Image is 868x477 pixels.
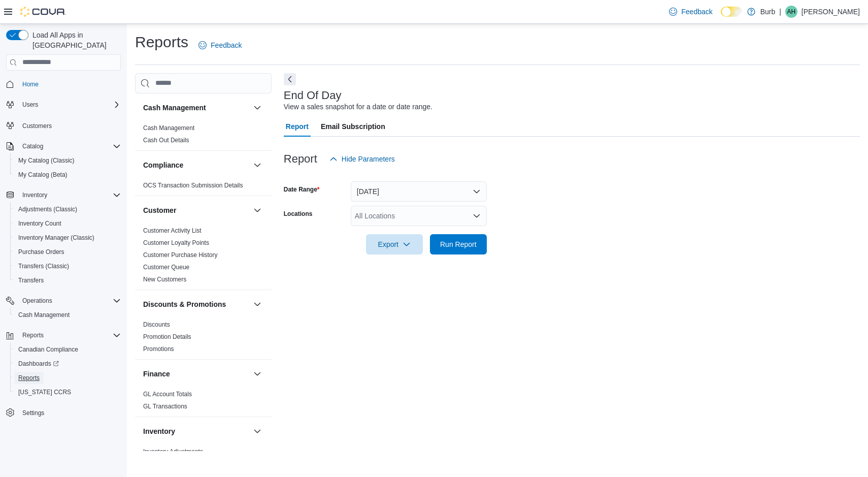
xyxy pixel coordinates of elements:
button: Inventory Count [10,216,125,231]
button: Users [2,98,125,112]
span: Customer Queue [143,263,189,271]
button: Catalog [18,140,47,152]
button: Inventory [251,425,263,437]
button: Cash Management [143,103,249,113]
button: Home [2,77,125,91]
span: Cash Management [18,311,70,319]
span: Inventory Count [18,219,61,228]
span: My Catalog (Beta) [18,171,68,179]
a: Customer Purchase History [143,251,218,259]
span: AH [787,6,796,18]
span: My Catalog (Classic) [18,156,75,165]
span: Catalog [22,142,43,150]
a: Customer Loyalty Points [143,239,209,246]
button: My Catalog (Beta) [10,168,125,182]
span: Inventory Count [14,217,121,230]
button: Inventory [2,188,125,202]
span: [US_STATE] CCRS [18,388,71,396]
button: Hide Parameters [325,149,399,169]
span: OCS Transaction Submission Details [143,181,243,189]
span: Report [286,116,309,137]
h3: Discounts & Promotions [143,299,226,309]
button: Settings [2,405,125,420]
span: Inventory [22,191,47,199]
a: Customer Queue [143,264,189,271]
a: Home [18,78,43,90]
button: Operations [2,294,125,308]
button: Next [284,73,296,85]
button: Compliance [143,160,249,170]
a: Feedback [665,2,716,22]
span: Reports [22,331,44,339]
a: Transfers [14,274,48,287]
h3: Inventory [143,426,175,436]
span: Discounts [143,321,170,329]
span: Customers [18,119,121,132]
span: Inventory Manager (Classic) [14,232,121,244]
span: Load All Apps in [GEOGRAPHIC_DATA] [28,30,121,50]
p: | [779,6,781,18]
div: Compliance [135,179,272,196]
button: Discounts & Promotions [143,299,249,309]
button: Customers [2,118,125,133]
span: Customers [22,122,52,130]
h1: Reports [135,32,188,52]
span: My Catalog (Beta) [14,169,121,181]
button: Purchase Orders [10,245,125,259]
a: Inventory Manager (Classic) [14,232,98,244]
button: Finance [251,368,263,380]
div: View a sales snapshot for a date or date range. [284,102,432,112]
button: Inventory Manager (Classic) [10,231,125,245]
span: Feedback [211,40,242,50]
span: Adjustments (Classic) [18,205,77,213]
span: Canadian Compliance [14,343,121,356]
a: Customer Activity List [143,227,202,234]
button: Canadian Compliance [10,342,125,357]
button: Cash Management [251,102,263,114]
a: Cash Out Details [143,137,189,144]
button: Cash Management [10,308,125,322]
button: Compliance [251,159,263,171]
span: Cash Management [143,124,194,132]
span: Reports [14,372,121,384]
span: Email Subscription [321,116,385,137]
button: My Catalog (Classic) [10,153,125,168]
a: Cash Management [143,124,194,132]
a: Promotion Details [143,333,191,340]
span: Purchase Orders [18,248,64,256]
input: Dark Mode [721,7,742,17]
span: GL Account Totals [143,390,192,398]
span: Dashboards [18,360,59,368]
button: Run Report [430,234,487,255]
a: Purchase Orders [14,246,69,258]
span: Users [18,99,121,111]
span: Settings [18,406,121,419]
div: Cash Management [135,122,272,150]
span: Run Report [440,239,477,249]
a: OCS Transaction Submission Details [143,182,243,189]
h3: Customer [143,205,176,215]
span: GL Transactions [143,402,187,410]
span: Catalog [18,140,121,152]
span: Operations [18,295,121,307]
span: Export [372,234,417,255]
button: Catalog [2,139,125,153]
a: [US_STATE] CCRS [14,386,75,398]
a: Discounts [143,321,170,328]
span: Home [18,78,121,90]
div: Discounts & Promotions [135,319,272,359]
p: Burb [760,6,776,18]
a: Transfers (Classic) [14,260,73,272]
div: Customer [135,225,272,290]
span: Customer Activity List [143,227,202,235]
span: Customer Purchase History [143,251,218,259]
button: Reports [2,328,125,342]
button: [US_STATE] CCRS [10,385,125,399]
span: Reports [18,374,40,382]
a: GL Account Totals [143,391,192,398]
div: Axel Holin [785,6,797,18]
button: Finance [143,369,249,379]
a: Canadian Compliance [14,343,82,356]
span: New Customers [143,275,186,283]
